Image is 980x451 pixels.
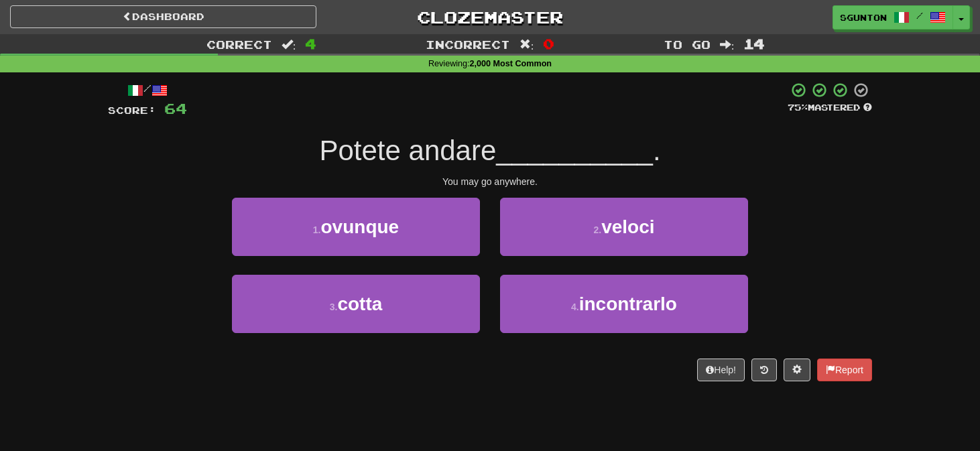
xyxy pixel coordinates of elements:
[817,359,872,381] button: Report
[751,359,777,381] button: Round history (alt+y)
[500,198,748,256] button: 2.veloci
[282,39,296,50] span: :
[164,100,187,117] span: 64
[571,302,579,312] small: 4 .
[720,39,735,50] span: :
[305,36,316,52] span: 4
[330,302,338,312] small: 3 .
[543,36,554,52] span: 0
[108,175,872,188] div: You may go anywhere.
[470,59,552,68] strong: 2,000 Most Common
[336,5,643,29] a: Clozemaster
[10,5,316,28] a: Dashboard
[206,38,272,51] span: Correct
[653,135,661,166] span: .
[313,224,321,235] small: 1 .
[697,359,745,381] button: Help!
[426,38,510,51] span: Incorrect
[788,102,872,114] div: Mastered
[337,294,382,314] span: cotta
[593,224,601,235] small: 2 .
[743,36,765,52] span: 14
[232,275,480,333] button: 3.cotta
[579,294,677,314] span: incontrarlo
[601,216,654,237] span: veloci
[788,102,808,113] span: 75 %
[232,198,480,256] button: 1.ovunque
[496,135,653,166] span: __________
[321,216,400,237] span: ovunque
[108,82,187,99] div: /
[108,105,156,116] span: Score:
[519,39,534,50] span: :
[319,135,496,166] span: Potete andare
[833,5,953,29] a: sgunton /
[664,38,711,51] span: To go
[840,11,887,23] span: sgunton
[916,11,923,20] span: /
[500,275,748,333] button: 4.incontrarlo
